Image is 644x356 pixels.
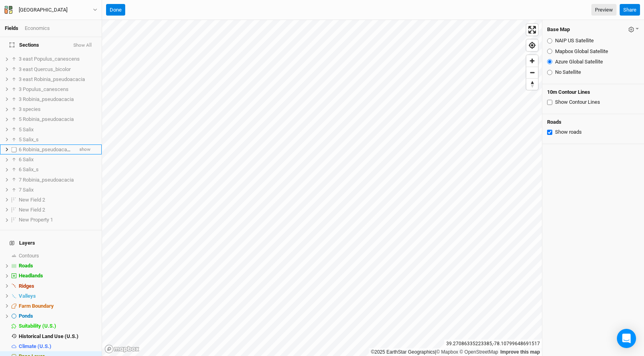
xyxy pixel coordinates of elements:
[459,349,498,355] a: OpenStreetMap
[19,343,97,350] div: Climate (U.S.)
[555,99,600,106] label: Show Contour Lines
[19,343,51,349] span: Climate (U.S.)
[19,177,74,183] span: 7 Robinia_pseudoacacia
[19,156,97,163] div: 6 Salix
[104,344,140,354] a: Mapbox logo
[19,76,97,83] div: 3 east Robinia_pseudoacacia
[591,4,616,16] a: Preview
[19,197,97,203] div: New Field 2
[19,136,97,143] div: 5 Salix_s
[19,127,33,133] span: 5 Salix
[526,55,538,67] button: Zoom in
[19,333,79,339] span: Historical Land Use (U.S.)
[555,58,603,65] label: Azure Global Satellite
[19,116,74,122] span: 5 Robinia_pseudoacacia
[19,293,36,299] span: Valleys
[526,79,538,90] span: Reset bearing to north
[19,166,97,173] div: 6 Salix_s
[19,333,97,340] div: Historical Land Use (U.S.)
[19,313,97,319] div: Ponds
[19,146,74,152] span: 6 Robinia_pseudoacacia
[19,166,39,172] span: 6 Salix_s
[19,323,56,329] span: Suitability (U.S.)
[547,26,570,33] h4: Base Map
[371,349,435,355] a: ©2025 EarthStar Geographics
[5,235,97,251] h4: Layers
[19,177,97,183] div: 7 Robinia_pseudoacacia
[19,283,34,289] span: Ridges
[547,119,639,125] h4: Roads
[19,96,74,102] span: 3 Robinia_pseudoacacia
[555,37,594,44] label: NAIP US Satellite
[19,86,97,93] div: 3 Populus_canescens
[19,6,67,14] div: Maiden Point Farm
[79,144,91,154] span: show
[19,6,67,14] div: [GEOGRAPHIC_DATA]
[10,42,39,48] span: Sections
[19,106,97,113] div: 3 species
[19,86,69,92] span: 3 Populus_canescens
[19,253,39,259] span: Contours
[102,20,542,356] canvas: Map
[444,340,542,348] div: 39.27086335223385 , -78.10799648691517
[526,78,538,90] button: Reset bearing to north
[547,89,639,95] h4: 10m Contour Lines
[526,40,538,51] button: Find my location
[19,263,97,269] div: Roads
[555,48,608,55] label: Mapbox Global Satellite
[19,136,39,142] span: 5 Salix_s
[19,187,97,193] div: 7 Salix
[19,263,33,269] span: Roads
[19,56,97,62] div: 3 east Populus_canescens
[620,4,640,16] button: Share
[555,69,581,76] label: No Satellite
[617,329,636,348] div: Open Intercom Messenger
[19,146,73,153] div: 6 Robinia_pseudoacacia
[19,207,97,213] div: New Field 2
[526,67,538,78] button: Zoom out
[19,96,97,103] div: 3 Robinia_pseudoacacia
[19,217,53,223] span: New Property 1
[19,273,43,279] span: Headlands
[19,66,71,72] span: 3 east Quercus_bicolor
[19,303,97,309] div: Farm Boundary
[73,43,92,48] button: Show All
[19,217,97,223] div: New Property 1
[371,348,540,356] div: |
[106,4,125,16] button: Done
[19,76,85,82] span: 3 east Robinia_pseudoacacia
[19,323,97,329] div: Suitability (U.S.)
[19,106,41,112] span: 3 species
[5,25,18,31] a: Fields
[500,349,540,355] a: Improve this map
[19,127,97,133] div: 5 Salix
[526,24,538,36] button: Enter fullscreen
[4,6,98,14] button: [GEOGRAPHIC_DATA]
[19,207,45,213] span: New Field 2
[19,273,97,279] div: Headlands
[25,25,50,32] div: Economics
[19,187,33,193] span: 7 Salix
[555,129,582,136] label: Show roads
[19,197,45,203] span: New Field 2
[19,156,33,162] span: 6 Salix
[19,283,97,289] div: Ridges
[436,349,458,355] a: Mapbox
[19,56,80,62] span: 3 east Populus_canescens
[19,303,54,309] span: Farm Boundary
[19,253,97,259] div: Contours
[19,313,33,319] span: Ponds
[19,116,97,123] div: 5 Robinia_pseudoacacia
[19,66,97,73] div: 3 east Quercus_bicolor
[19,293,97,299] div: Valleys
